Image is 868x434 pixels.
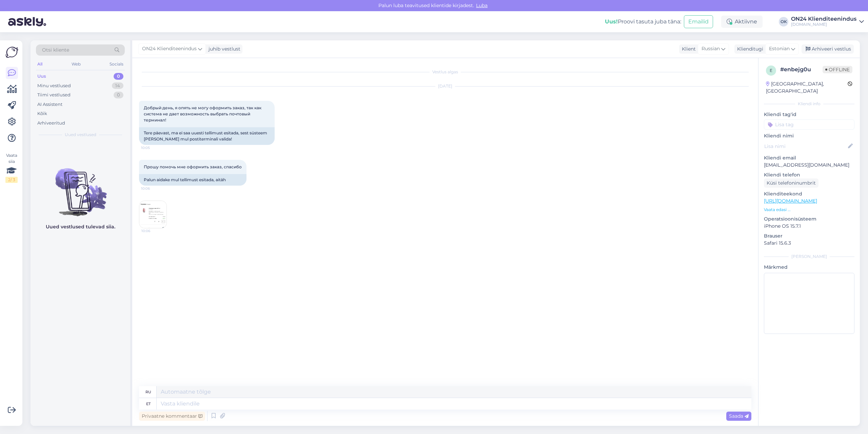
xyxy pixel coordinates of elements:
[769,45,790,53] span: Estonian
[764,207,854,213] p: Vaata edasi ...
[764,132,854,139] p: Kliendi nimi
[764,119,854,130] input: Lisa tag
[5,152,18,183] div: Vaata siia
[605,18,618,25] b: Uus!
[764,143,847,150] input: Lisa nimi
[37,120,65,127] div: Arhiveeritud
[70,60,82,69] div: Web
[791,16,864,27] a: ON24 Klienditeenindus[DOMAIN_NAME]
[139,69,751,75] div: Vestlus algas
[791,22,856,27] div: [DOMAIN_NAME]
[474,2,490,8] span: Luba
[139,83,751,89] div: [DATE]
[139,127,275,145] div: Tere päevast, ma ei saa uuesti tellimust esitada, sest süsteem [PERSON_NAME] mul postiterminali v...
[764,215,854,223] p: Operatsioonisüsteem
[114,92,123,98] div: 0
[679,45,696,53] div: Klient
[36,60,44,69] div: All
[764,190,854,197] p: Klienditeekond
[764,154,854,162] p: Kliendi email
[37,82,71,89] div: Minu vestlused
[141,145,166,150] span: 10:05
[764,232,854,240] p: Brauser
[37,73,46,80] div: Uus
[42,46,69,54] span: Otsi kliente
[146,398,151,410] div: et
[764,178,818,188] div: Küsi telefoninumbrit
[5,46,18,59] img: Askly Logo
[764,171,854,178] p: Kliendi telefon
[764,253,854,260] div: [PERSON_NAME]
[46,223,115,230] p: Uued vestlused tulevad siia.
[108,60,125,69] div: Socials
[37,92,71,98] div: Tiimi vestlused
[766,80,848,95] div: [GEOGRAPHIC_DATA], [GEOGRAPHIC_DATA]
[780,65,823,74] div: # enbejg0u
[764,111,854,118] p: Kliendi tag'id
[684,15,713,28] button: Emailid
[139,412,205,421] div: Privaatne kommentaar
[721,16,763,28] div: Aktiivne
[734,45,763,53] div: Klienditugi
[145,386,151,398] div: ru
[702,45,720,53] span: Russian
[37,110,47,117] div: Kõik
[764,101,854,107] div: Kliendi info
[779,17,788,26] div: OK
[114,73,123,80] div: 0
[144,164,242,169] span: Прошу помочь мне оформить заказ, спасибо
[144,105,262,122] span: Добрый день, я опять не могу оформить заказ, так как система не дает возможность выбрать почтовый...
[5,177,18,183] div: 2 / 3
[764,240,854,247] p: Safari 15.6.3
[791,16,856,22] div: ON24 Klienditeenindus
[139,174,246,186] div: Palun aidake mul tellimust esitada, aitäh
[141,228,167,233] span: 10:06
[729,413,749,419] span: Saada
[112,82,123,89] div: 14
[65,132,96,138] span: Uued vestlused
[605,18,681,26] div: Proovi tasuta juba täna:
[764,162,854,169] p: [EMAIL_ADDRESS][DOMAIN_NAME]
[764,264,854,271] p: Märkmed
[764,198,817,204] a: [URL][DOMAIN_NAME]
[37,101,62,108] div: AI Assistent
[31,156,130,217] img: No chats
[802,44,854,54] div: Arhiveeri vestlus
[764,223,854,230] p: iPhone OS 15.7.1
[770,68,772,73] span: e
[206,45,240,53] div: juhib vestlust
[139,201,166,228] img: Attachment
[142,45,197,53] span: ON24 Klienditeenindus
[141,186,166,191] span: 10:06
[823,66,852,73] span: Offline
